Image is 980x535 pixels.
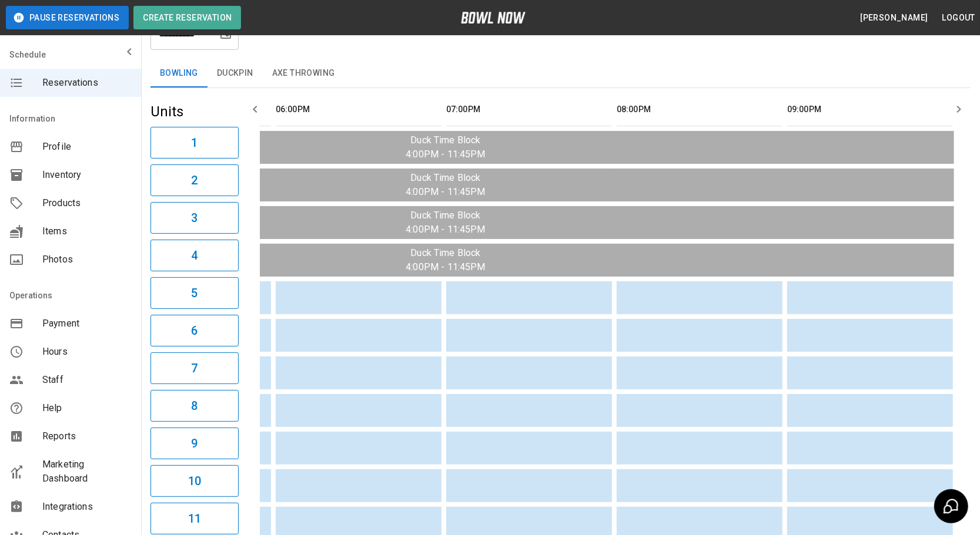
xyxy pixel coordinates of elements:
h6: 1 [191,133,198,152]
button: 8 [150,390,239,422]
span: Hours [42,345,132,359]
span: Integrations [42,500,132,514]
button: Pause Reservations [6,6,129,29]
button: 11 [150,503,239,534]
h6: 3 [191,208,198,227]
button: Bowling [150,59,208,88]
button: 5 [150,277,239,309]
span: Reservations [42,76,132,90]
button: [PERSON_NAME] [855,7,932,29]
img: logo [461,12,526,23]
button: 9 [150,428,239,459]
span: Reports [42,429,132,443]
h6: 6 [191,321,198,340]
button: Axe Throwing [263,59,344,88]
h5: Units [150,102,239,121]
span: Help [42,401,132,415]
h6: 5 [191,284,198,302]
button: Duckpin [208,59,263,88]
span: Staff [42,373,132,387]
h6: 11 [188,509,201,528]
button: Create Reservation [133,6,241,29]
span: Products [42,196,132,210]
h6: 2 [191,171,198,190]
div: inventory tabs [150,59,971,88]
button: 3 [150,202,239,234]
button: 6 [150,315,239,346]
h6: 10 [188,472,201,490]
span: Payment [42,317,132,331]
button: 2 [150,164,239,196]
span: Photos [42,253,132,267]
button: 4 [150,240,239,271]
button: 10 [150,465,239,497]
span: Marketing Dashboard [42,457,132,486]
span: Items [42,224,132,238]
h6: 8 [191,396,198,415]
h6: 4 [191,246,198,265]
button: Logout [938,7,980,29]
span: Profile [42,140,132,154]
h6: 7 [191,359,198,378]
button: 7 [150,352,239,384]
button: 1 [150,127,239,159]
h6: 9 [191,434,198,453]
span: Inventory [42,168,132,182]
